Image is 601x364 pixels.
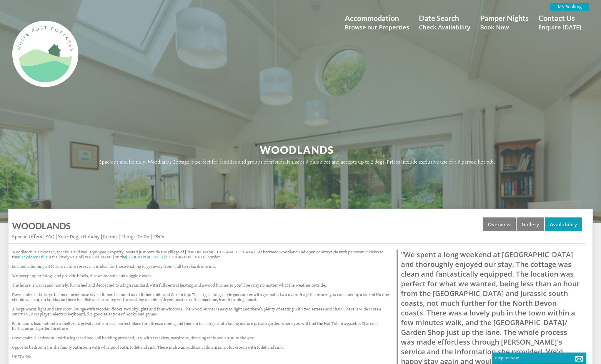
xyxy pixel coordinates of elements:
a: Availability [545,217,582,231]
p: Patio doors lead out onto a sheltered, private patio area, a perfect place for alfresco dining an... [12,321,389,331]
a: FAQ [45,234,54,240]
p: Downstairs is bedroom 1 with King Sized bed, (all bedding provided), TV with Freeview, wardrobe, ... [12,335,389,340]
p: We accept up to 2 dogs and provide bowls, throws for sofa and doggie towels. [12,273,389,278]
p: Located adjoining a 220 acre nature reserve, it is ideal for those wishing to get away from it al... [12,264,389,269]
p: UPSTAIRS: [12,354,389,359]
h2: Woodlands [66,144,528,156]
a: Special Offers [12,234,42,240]
small: Book Now [480,23,529,31]
p: Downstairs is the large beamed farmhouse style kitchen has solid oak kitchen units and Corian top... [12,292,389,302]
p: Enquire Now [495,355,583,360]
a: Rooms [103,234,117,240]
a: T&Cs [153,234,164,240]
a: AccommodationBrowse our Properties [345,14,409,31]
small: Browse our Properties [345,23,409,31]
a: Date SearchCheck Availability [419,14,470,31]
small: Enquire [DATE] [538,23,581,31]
a: Your Dog's Holiday [58,234,100,240]
small: Check Availability [419,23,470,31]
a: Overview [483,217,516,231]
a: Things To Do [121,234,149,240]
p: A large warm, light and airy room lounge with wooden floors, two skylights and four windows. The ... [12,307,389,317]
p: Spacious and homely, Woodlands Cottage is perfect for families and groups of friends, it sleeps 6... [66,159,528,165]
a: Woodlands [12,220,71,231]
p: The house is warm and homely, furnished and decorated to a high standard, with full central heati... [12,283,389,288]
a: Pamper NightsBook Now [480,14,529,31]
a: Gallery [517,217,544,231]
a: Contact UsEnquire [DATE] [538,14,581,31]
a: Blackdown Hills [18,255,47,260]
a: [GEOGRAPHIC_DATA] [126,255,165,260]
a: My Booking [550,3,589,11]
p: Opposite bedroom 1 is the family bathroom with whirlpool bath, toilet and sink. There is also an ... [12,345,389,350]
img: White Post Cottages [8,17,82,91]
p: Woodlands is a modern, spacious and well equipped property located just outside the village of [P... [12,250,389,260]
